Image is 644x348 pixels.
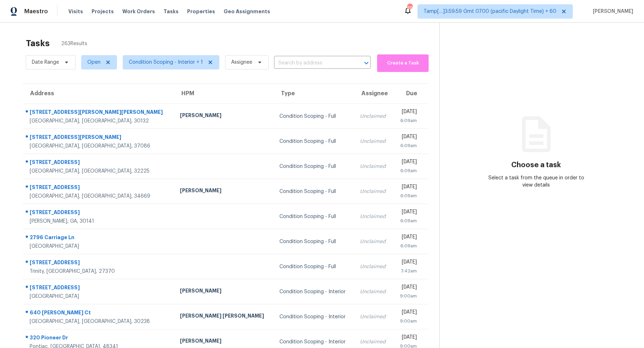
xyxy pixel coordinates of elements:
[61,40,87,47] span: 263 Results
[399,117,417,124] div: 6:09am
[407,4,412,11] div: 695
[30,209,169,218] div: [STREET_ADDRESS]
[30,259,169,268] div: [STREET_ADDRESS]
[399,242,417,250] div: 6:09am
[360,163,387,170] div: Unclaimed
[377,54,429,72] button: Create a Task
[360,338,387,345] div: Unclaimed
[26,40,50,47] h2: Tasks
[399,158,417,167] div: [DATE]
[92,8,114,15] span: Projects
[87,59,101,66] span: Open
[360,313,387,320] div: Unclaimed
[279,288,349,295] div: Condition Scoping - Interior
[399,208,417,217] div: [DATE]
[30,193,169,200] div: [GEOGRAPHIC_DATA], [GEOGRAPHIC_DATA], 34669
[30,184,169,193] div: [STREET_ADDRESS]
[279,138,349,145] div: Condition Scoping - Full
[164,9,179,14] span: Tasks
[399,217,417,224] div: 6:09am
[399,233,417,242] div: [DATE]
[279,238,349,245] div: Condition Scoping - Full
[360,288,387,295] div: Unclaimed
[30,108,169,117] div: [STREET_ADDRESS][PERSON_NAME][PERSON_NAME]
[68,8,83,15] span: Visits
[122,8,155,15] span: Work Orders
[354,84,393,104] th: Assignee
[399,258,417,267] div: [DATE]
[279,163,349,170] div: Condition Scoping - Full
[399,142,417,149] div: 6:09am
[360,113,387,120] div: Unclaimed
[30,168,169,175] div: [GEOGRAPHIC_DATA], [GEOGRAPHIC_DATA], 32225
[279,188,349,195] div: Condition Scoping - Full
[30,293,169,300] div: [GEOGRAPHIC_DATA]
[30,243,169,250] div: [GEOGRAPHIC_DATA]
[360,263,387,270] div: Unclaimed
[360,238,387,245] div: Unclaimed
[32,59,59,66] span: Date Range
[488,174,585,189] div: Select a task from the queue in order to view details
[279,113,349,120] div: Condition Scoping - Full
[399,318,417,325] div: 9:00am
[279,213,349,220] div: Condition Scoping - Full
[274,58,351,69] input: Search by address
[590,8,633,15] span: [PERSON_NAME]
[399,309,417,318] div: [DATE]
[424,8,556,15] span: Tamp[…]3:59:59 Gmt 0700 (pacific Daylight Time) + 60
[399,108,417,117] div: [DATE]
[187,8,215,15] span: Properties
[30,284,169,293] div: [STREET_ADDRESS]
[180,187,268,196] div: [PERSON_NAME]
[30,117,169,125] div: [GEOGRAPHIC_DATA], [GEOGRAPHIC_DATA], 30132
[381,59,425,67] span: Create a Task
[30,218,169,225] div: [PERSON_NAME], GA, 30141
[30,334,169,343] div: 320 Pioneer Dr
[360,213,387,220] div: Unclaimed
[30,134,169,142] div: [STREET_ADDRESS][PERSON_NAME]
[399,334,417,343] div: [DATE]
[279,263,349,270] div: Condition Scoping - Full
[279,338,349,345] div: Condition Scoping - Interior
[174,84,274,104] th: HPM
[180,312,268,321] div: [PERSON_NAME] [PERSON_NAME]
[399,133,417,142] div: [DATE]
[274,84,355,104] th: Type
[360,138,387,145] div: Unclaimed
[399,183,417,192] div: [DATE]
[30,234,169,243] div: 2796 Carriage Ln
[393,84,428,104] th: Due
[30,309,169,318] div: 640 [PERSON_NAME] Ct
[360,188,387,195] div: Unclaimed
[399,284,417,293] div: [DATE]
[511,161,561,169] h3: Choose a task
[180,112,268,121] div: [PERSON_NAME]
[399,267,417,275] div: 7:42am
[180,287,268,296] div: [PERSON_NAME]
[30,318,169,325] div: [GEOGRAPHIC_DATA], [GEOGRAPHIC_DATA], 30238
[30,142,169,150] div: [GEOGRAPHIC_DATA], [GEOGRAPHIC_DATA], 37086
[399,167,417,174] div: 6:09am
[23,84,174,104] th: Address
[231,59,252,66] span: Assignee
[30,268,169,275] div: Trinity, [GEOGRAPHIC_DATA], 27370
[24,8,48,15] span: Maestro
[180,337,268,346] div: [PERSON_NAME]
[399,293,417,300] div: 9:00am
[30,159,169,168] div: [STREET_ADDRESS]
[129,59,203,66] span: Condition Scoping - Interior + 1
[279,313,349,320] div: Condition Scoping - Interior
[361,58,371,68] button: Open
[399,192,417,199] div: 6:09am
[224,8,270,15] span: Geo Assignments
